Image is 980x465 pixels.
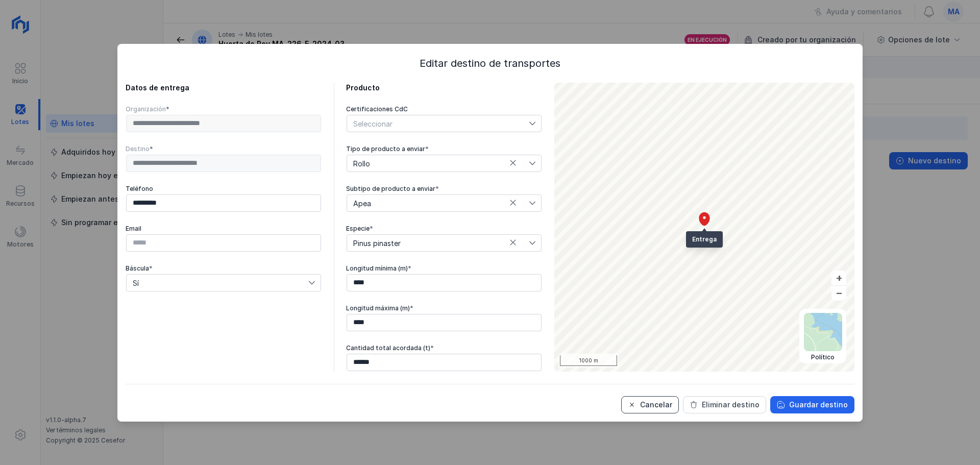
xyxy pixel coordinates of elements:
button: Eliminar destino [683,396,766,413]
button: Guardar destino [770,396,854,413]
img: political.webp [804,313,842,351]
span: Apea [347,195,529,211]
div: Seleccionar [347,115,395,132]
div: Especie [346,225,542,233]
button: Cancelar [621,396,679,413]
div: Cancelar [640,400,672,410]
div: Certificaciones CdC [346,105,542,113]
span: Pinus pinaster [347,235,529,251]
div: Email [126,225,322,233]
div: Organización [126,105,322,113]
div: Cantidad total acordada (t) [346,344,542,352]
span: Sí [127,275,308,291]
div: Eliminar destino [702,400,759,410]
button: + [831,271,846,285]
div: Político [804,353,842,361]
div: Báscula [126,264,322,273]
div: Tipo de producto a enviar [346,145,542,153]
div: Longitud máxima (m) [346,304,542,312]
div: Producto [346,83,542,93]
div: Longitud mínima (m) [346,264,542,273]
span: Rollo [347,155,529,172]
div: Guardar destino [789,400,848,410]
div: Subtipo de producto a enviar [346,185,542,193]
div: Teléfono [126,185,322,193]
div: Editar destino de transportes [126,56,854,70]
div: Datos de entrega [126,83,322,93]
div: Destino [126,145,322,153]
button: – [831,286,846,301]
